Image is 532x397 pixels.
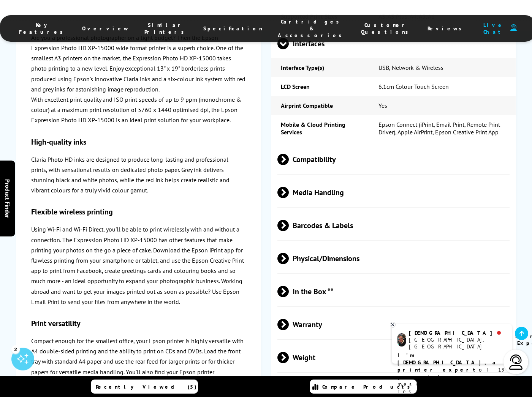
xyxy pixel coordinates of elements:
div: [GEOGRAPHIC_DATA], [GEOGRAPHIC_DATA] [409,336,506,350]
td: Epson Connect (iPrint, Email Print, Remote Print Driver), Apple AirPrint, Epson Creative Print App [369,115,516,142]
p: Claria Photo HD inks are designed to produce long-lasting and professional prints, with sensation... [31,154,246,196]
span: Overview [82,25,129,32]
td: Yes [369,96,516,115]
span: Media Handling [277,178,510,207]
span: Compatibility [277,145,510,174]
div: [DEMOGRAPHIC_DATA] [409,329,506,336]
span: Barcodes & Labels [277,211,510,240]
span: Specification [203,25,263,32]
span: Physical/Dimensions [277,244,510,273]
img: user-headset-duotone.svg [510,24,517,32]
span: Live Chat [481,22,507,35]
span: Similar Printers [144,22,188,35]
td: LCD Screen [271,77,369,96]
td: 6.1cm Colour Touch Screen [369,77,516,96]
p: Using Wi-Fi and Wi-Fi Direct, you'll be able to print wirelessly with and without a connection. T... [31,225,246,307]
span: Cartridges & Accessories [278,18,346,39]
h3: Flexible wireless printing [31,207,246,217]
span: Compare Products [322,383,414,390]
h3: Print versatility [31,318,246,328]
b: I'm [DEMOGRAPHIC_DATA], a printer expert [397,352,498,373]
span: Key Features [19,22,67,35]
td: Airprint Compatible [271,96,369,115]
td: Interface Type(s) [271,58,369,77]
a: Recently Viewed (5) [91,380,198,394]
td: USB, Network & Wireless [369,58,516,77]
p: of 19 years! Leave me a message and I'll respond ASAP [397,352,506,395]
span: Customer Questions [361,22,412,35]
span: Recently Viewed (5) [96,383,197,390]
p: With excellent print quality and ISO print speeds of up to 9 ppm (monochrome & colour) at a maxim... [31,95,246,126]
p: Are you a professional photographer on a tight budget? Then the Epson Expression Photo HD XP-1500... [31,33,246,95]
a: Compare Products [310,380,417,394]
span: Warranty [277,310,510,339]
span: Product Finder [4,179,11,218]
h3: High-quality inks [31,137,246,147]
span: In the Box ** [277,277,510,306]
span: Weight [277,343,510,372]
img: chris-livechat.png [397,333,406,347]
img: user-headset-light.svg [508,354,524,370]
div: 2 [11,345,20,353]
td: Mobile & Cloud Printing Services [271,115,369,142]
span: Reviews [427,25,465,32]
